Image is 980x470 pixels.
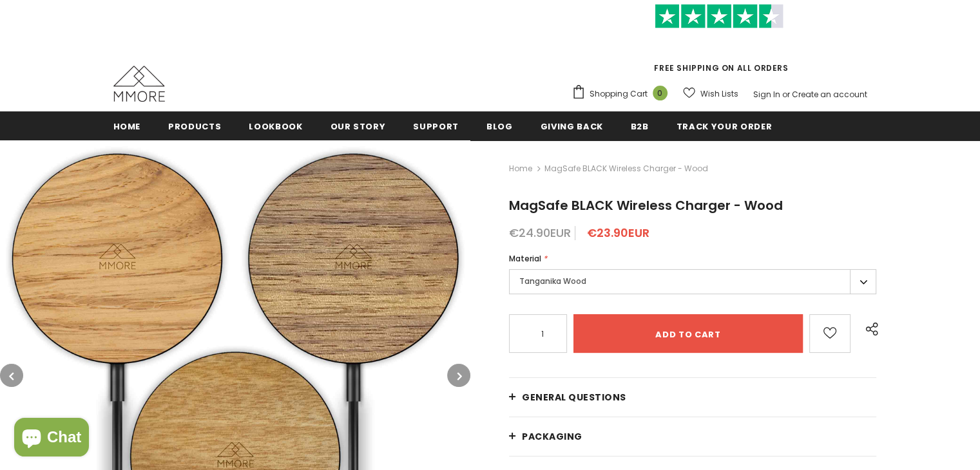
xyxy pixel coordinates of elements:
a: Sign In [753,89,780,100]
span: or [782,89,790,100]
span: Our Story [331,120,386,133]
span: FREE SHIPPING ON ALL ORDERS [572,10,867,73]
img: Trust Pilot Stars [655,4,783,29]
span: support [413,120,459,133]
inbox-online-store-chat: Shopify online store chat [10,418,93,460]
label: Tanganika Wood [509,269,876,294]
span: Home [113,120,141,133]
a: Lookbook [249,111,302,140]
span: Products [168,120,221,133]
span: Track your order [677,120,772,133]
a: Giving back [541,111,603,140]
a: Wish Lists [683,82,738,105]
a: support [413,111,459,140]
img: MMORE Cases [113,66,165,102]
span: €23.90EUR [587,225,649,241]
span: Shopping Cart [590,88,648,100]
a: Home [113,111,141,140]
span: B2B [631,120,649,133]
a: PACKAGING [509,417,876,456]
a: General Questions [509,378,876,417]
span: MagSafe BLACK Wireless Charger - Wood [544,161,708,176]
a: Blog [486,111,513,140]
input: Add to cart [573,314,803,353]
a: Home [509,161,532,176]
iframe: Customer reviews powered by Trustpilot [572,28,867,62]
span: Blog [486,120,513,133]
span: Giving back [541,120,603,133]
span: General Questions [522,391,626,404]
a: B2B [631,111,649,140]
span: Wish Lists [700,88,738,100]
span: MagSafe BLACK Wireless Charger - Wood [509,196,783,214]
a: Our Story [331,111,386,140]
a: Shopping Cart 0 [572,84,674,104]
span: Lookbook [249,120,302,133]
span: €24.90EUR [509,225,571,241]
span: Material [509,253,541,264]
span: PACKAGING [522,430,582,443]
a: Track your order [677,111,772,140]
a: Create an account [792,89,867,100]
a: Products [168,111,221,140]
span: 0 [653,86,668,100]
